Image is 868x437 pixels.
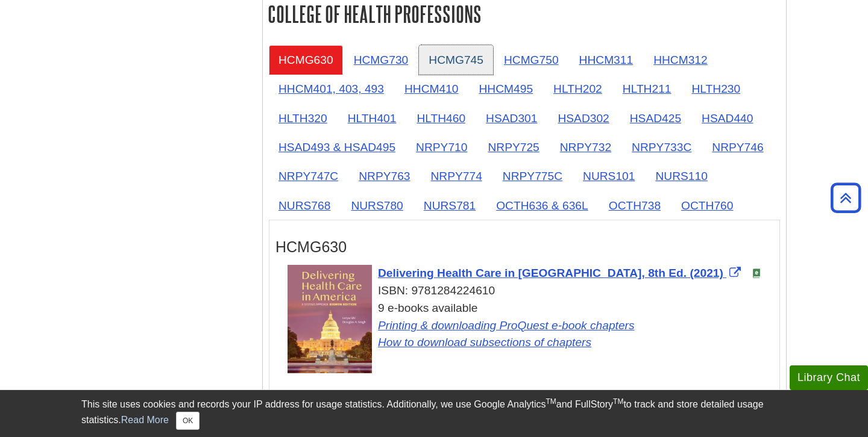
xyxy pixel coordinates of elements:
[613,74,681,104] a: HLTH211
[790,365,868,390] button: Library Chat
[702,132,773,162] a: NRPY746
[414,191,485,220] a: NURS781
[544,74,612,104] a: HLTH202
[421,161,492,191] a: NRPY774
[395,74,468,104] a: HHCM410
[620,104,691,133] a: HSAD425
[378,336,591,349] a: Link opens in new window
[752,268,761,278] img: e-Book
[622,132,701,162] a: NRPY733C
[476,104,547,133] a: HSAD301
[269,132,405,162] a: HSAD493 & HSAD495
[344,45,418,75] a: HCMG730
[288,300,773,352] div: 9 e-books available
[341,191,412,220] a: NURS780
[378,267,744,279] a: Link opens in new window
[486,191,598,220] a: OCTH636 & 636L
[548,104,618,133] a: HSAD302
[644,45,717,75] a: HHCM312
[570,45,643,75] a: HHCM311
[269,191,340,220] a: NURS768
[493,161,572,191] a: NRPY775C
[121,415,169,425] a: Read More
[573,161,644,191] a: NURS101
[269,161,348,191] a: NRPY747C
[269,45,343,75] a: HCMG630
[599,191,670,220] a: OCTH738
[406,132,477,162] a: NRPY710
[176,412,200,430] button: Close
[671,191,743,220] a: OCTH760
[646,161,717,191] a: NURS110
[288,265,372,373] img: Cover Art
[275,238,773,256] h3: HCMG630
[478,132,549,162] a: NRPY725
[407,104,475,133] a: HLTH460
[288,282,773,300] div: ISBN: 9781284224610
[269,104,337,133] a: HLTH320
[613,397,623,406] sup: TM
[349,161,420,191] a: NRPY763
[546,397,556,406] sup: TM
[269,74,394,104] a: HHCM401, 403, 493
[692,104,763,133] a: HSAD440
[550,132,621,162] a: NRPY732
[494,45,568,75] a: HCMG750
[419,45,493,75] a: HCMG745
[470,74,543,104] a: HHCM495
[81,397,787,430] div: This site uses cookies and records your IP address for usage statistics. Additionally, we use Goo...
[682,74,750,104] a: HLTH230
[826,190,865,206] a: Back to Top
[338,104,406,133] a: HLTH401
[378,267,723,279] span: Delivering Health Care in [GEOGRAPHIC_DATA], 8th Ed. (2021)
[378,319,635,332] a: Link opens in new window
